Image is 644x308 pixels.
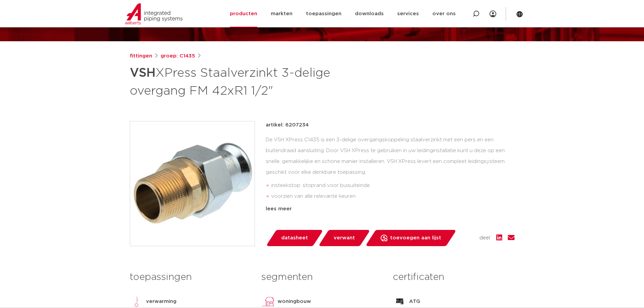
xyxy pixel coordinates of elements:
li: insteekstop: stoprand voor buisuiteinde [271,180,515,191]
p: woningbouw [278,298,311,306]
div: De VSH XPress C1435 is een 3-delige overgangskoppeling staalverzinkt met een pers en een buitendr... [266,135,515,202]
h1: XPress Staalverzinkt 3-delige overgang FM 42xR1 1/2" [130,63,384,99]
h3: segmenten [261,270,383,284]
div: lees meer [266,205,515,213]
span: toevoegen aan lijst [390,233,441,243]
p: artikel: 6207234 [266,121,309,129]
p: ATG [409,298,420,306]
a: fittingen [130,52,152,60]
img: Product Image for VSH XPress Staalverzinkt 3-delige overgang FM 42xR1 1/2" [130,121,255,246]
strong: VSH [130,67,156,79]
p: verwarming [146,298,176,306]
a: groep: C1435 [161,52,195,60]
a: datasheet [266,230,323,246]
span: verwant [334,233,355,243]
h3: toepassingen [130,270,251,284]
li: Leak Before Pressed-functie [271,202,515,213]
a: verwant [318,230,370,246]
h3: certificaten [393,270,514,284]
span: deel: [479,234,491,242]
li: voorzien van alle relevante keuren [271,191,515,202]
span: datasheet [281,233,308,243]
